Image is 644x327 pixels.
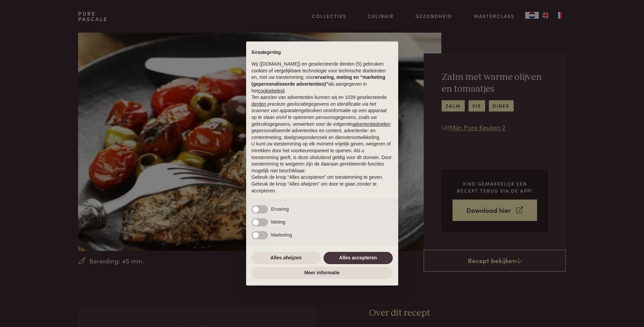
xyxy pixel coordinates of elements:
[252,50,393,56] h2: Kennisgeving
[252,108,387,120] em: informatie op een apparaat op te slaan en/of te openen
[252,101,376,114] em: precieze geolocatiegegevens en identificatie via het scannen van apparaten
[252,174,393,194] p: Gebruik de knop “Alles accepteren” om toestemming te geven. Gebruik de knop “Alles afwijzen” om d...
[252,252,321,264] button: Alles afwijzen
[252,267,393,279] button: Meer informatie
[252,94,393,141] p: Ten aanzien van advertenties kunnen wij en 1039 geselecteerde gebruiken om en persoonsgegevens, z...
[271,219,286,225] span: Meting
[252,61,393,94] p: Wij ([DOMAIN_NAME]) en geselecteerde derden (5) gebruiken cookies of vergelijkbare technologie vo...
[271,232,292,238] span: Marketing
[324,252,393,264] button: Alles accepteren
[252,141,393,174] p: U kunt uw toestemming op elk moment vrijelijk geven, weigeren of intrekken door het voorkeurenpan...
[252,74,385,87] strong: ervaring, meting en “marketing (gepersonaliseerde advertenties)”
[352,121,390,128] button: advertentiedoelen
[271,206,289,212] span: Ervaring
[252,101,266,108] button: derden
[258,88,284,93] a: cookiebeleid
